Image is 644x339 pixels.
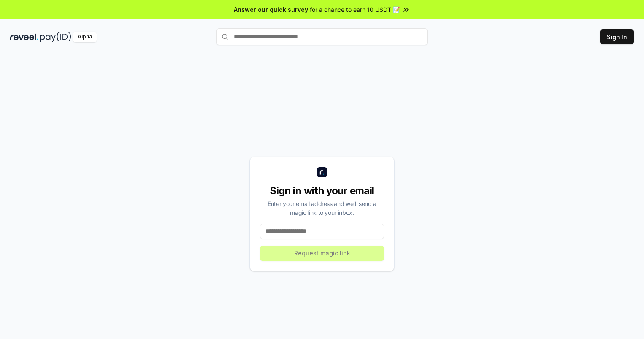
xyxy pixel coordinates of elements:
span: for a chance to earn 10 USDT 📝 [310,5,400,14]
span: Answer our quick survey [234,5,308,14]
button: Sign In [600,29,634,44]
div: Enter your email address and we’ll send a magic link to your inbox. [260,199,384,217]
img: logo_small [317,167,327,177]
img: reveel_dark [10,32,38,42]
div: Alpha [73,32,97,42]
div: Sign in with your email [260,184,384,198]
img: pay_id [40,32,71,42]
